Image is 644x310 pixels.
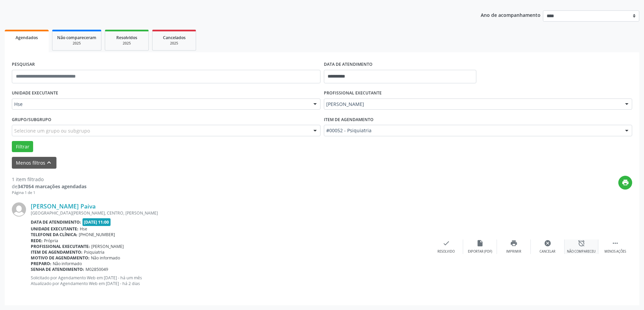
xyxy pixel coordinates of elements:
[12,59,35,70] label: PESQUISAR
[163,35,186,40] span: Cancelados
[12,88,58,98] label: UNIDADE EXECUTANTE
[481,10,541,19] p: Ano de acompanhamento
[31,210,429,216] div: [GEOGRAPHIC_DATA][PERSON_NAME], CENTRO, [PERSON_NAME]
[544,239,551,247] i: cancel
[31,255,90,261] b: Motivo de agendamento:
[12,141,33,152] button: Filtrar
[12,176,87,183] div: 1 item filtrado
[31,266,84,272] b: Senha de atendimento:
[14,127,90,134] span: Selecione um grupo ou subgrupo
[14,101,307,108] span: Hse
[31,249,82,255] b: Item de agendamento:
[57,35,96,40] span: Não compareceram
[84,249,104,255] span: Psiquiatria
[57,41,96,46] div: 2025
[540,249,555,254] div: Cancelar
[31,232,77,237] b: Telefone da clínica:
[80,226,87,232] span: Hse
[618,176,632,190] button: print
[31,238,43,244] b: Rede:
[86,266,108,272] span: M02850049
[12,157,56,169] button: Menos filtroskeyboard_arrow_up
[443,239,450,247] i: check
[437,249,455,254] div: Resolvido
[612,239,619,247] i: 
[44,238,58,244] span: Própria
[567,249,596,254] div: Não compareceu
[53,261,82,266] span: Não informado
[45,159,53,166] i: keyboard_arrow_up
[82,218,111,226] span: [DATE] 11:00
[31,275,429,286] p: Solicitado por Agendamento Web em [DATE] - há um mês Atualizado por Agendamento Web em [DATE] - h...
[326,127,619,134] span: #00052 - Psiquiatria
[506,249,521,254] div: Imprimir
[324,59,373,70] label: DATA DE ATENDIMENTO
[31,219,81,225] b: Data de atendimento:
[604,249,626,254] div: Menos ações
[16,35,38,40] span: Agendados
[31,226,78,232] b: Unidade executante:
[622,179,629,186] i: print
[31,244,90,249] b: Profissional executante:
[12,183,87,190] div: de
[12,114,51,125] label: Grupo/Subgrupo
[18,183,87,190] strong: 347054 marcações agendadas
[157,41,191,46] div: 2025
[91,244,124,249] span: [PERSON_NAME]
[12,202,26,217] img: img
[468,249,492,254] div: Exportar (PDF)
[110,41,144,46] div: 2025
[31,202,96,210] a: [PERSON_NAME] Paiva
[324,114,374,125] label: Item de agendamento
[510,239,518,247] i: print
[116,35,137,40] span: Resolvidos
[324,88,382,98] label: PROFISSIONAL EXECUTANTE
[326,101,619,108] span: [PERSON_NAME]
[31,261,51,266] b: Preparo:
[79,232,115,237] span: [PHONE_NUMBER]
[12,190,87,196] div: Página 1 de 1
[91,255,120,261] span: Não informado
[476,239,484,247] i: insert_drive_file
[578,239,585,247] i: alarm_off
